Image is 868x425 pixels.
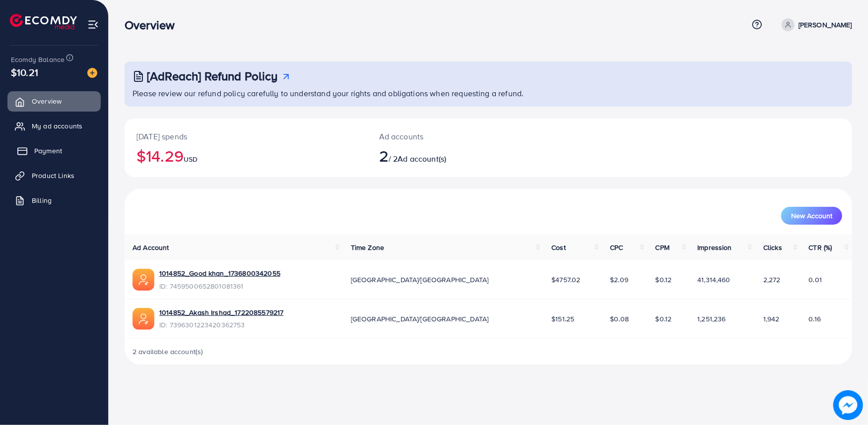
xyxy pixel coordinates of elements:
[809,275,822,285] span: 0.01
[697,275,731,285] span: 41,314,460
[656,314,672,324] span: $0.12
[7,141,101,161] a: Payment
[32,171,74,181] span: Product Links
[351,314,489,324] span: [GEOGRAPHIC_DATA]/[GEOGRAPHIC_DATA]
[656,275,672,285] span: $0.12
[763,275,781,285] span: 2,272
[184,154,198,164] span: USD
[351,243,384,252] span: Time Zone
[379,144,389,167] span: 2
[87,19,99,30] img: menu
[398,153,446,164] span: Ad account(s)
[87,68,97,78] img: image
[133,87,846,99] p: Please review our refund policy carefully to understand your rights and obligations when requesti...
[697,314,726,324] span: 1,251,236
[351,275,489,285] span: [GEOGRAPHIC_DATA]/[GEOGRAPHIC_DATA]
[833,390,863,420] img: image
[136,146,355,165] h2: $14.29
[379,146,537,165] h2: / 2
[791,212,832,219] span: New Account
[551,275,580,285] span: $4757.02
[133,269,154,291] img: ic-ads-acc.e4c84228.svg
[610,314,629,324] span: $0.08
[551,314,574,324] span: $151.25
[159,307,283,317] a: 1014852_Akash Irshad_1722085579217
[763,243,782,252] span: Clicks
[778,18,852,31] a: [PERSON_NAME]
[159,268,280,278] a: 1014852_Good khan_1736800342055
[133,243,169,252] span: Ad Account
[656,243,669,252] span: CPM
[10,14,77,29] img: logo
[7,190,101,210] a: Billing
[7,116,101,136] a: My ad accounts
[610,275,628,285] span: $2.09
[32,195,52,205] span: Billing
[551,243,566,252] span: Cost
[763,314,780,324] span: 1,942
[809,243,832,252] span: CTR (%)
[11,65,38,79] span: $10.21
[809,314,821,324] span: 0.16
[32,96,62,106] span: Overview
[32,121,82,131] span: My ad accounts
[610,243,623,252] span: CPC
[7,166,101,185] a: Product Links
[147,69,278,83] h3: [AdReach] Refund Policy
[136,130,355,142] p: [DATE] spends
[799,19,852,31] p: [PERSON_NAME]
[133,347,203,357] span: 2 available account(s)
[7,91,101,111] a: Overview
[133,308,154,330] img: ic-ads-acc.e4c84228.svg
[697,243,732,252] span: Impression
[125,18,183,32] h3: Overview
[159,281,280,291] span: ID: 7459500652801081361
[159,320,283,330] span: ID: 7396301223420362753
[11,55,65,64] span: Ecomdy Balance
[34,146,62,156] span: Payment
[781,207,842,225] button: New Account
[379,130,537,142] p: Ad accounts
